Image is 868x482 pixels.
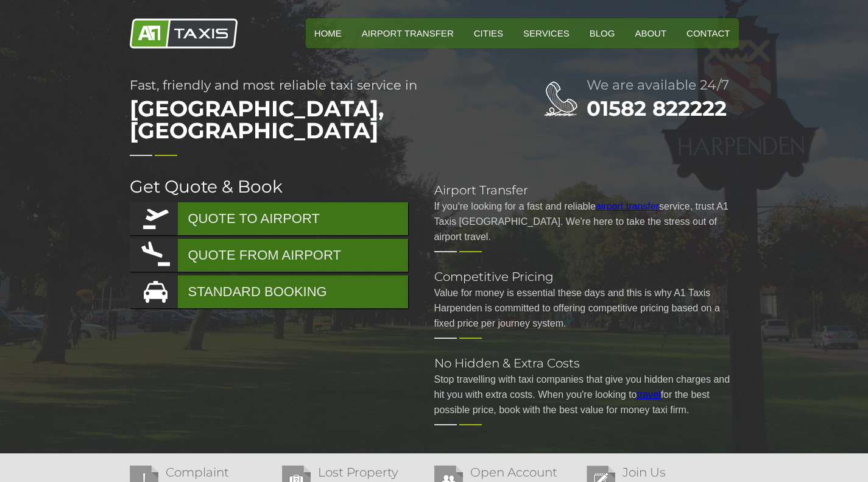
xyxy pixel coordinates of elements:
p: Stop travelling with taxi companies that give you hidden charges and hit you with extra costs. Wh... [434,372,739,417]
a: Open Account [470,465,557,480]
a: Services [515,18,578,48]
a: QUOTE TO AIRPORT [130,202,408,235]
a: HOME [306,18,350,48]
h2: No Hidden & Extra Costs [434,357,739,369]
img: A1 Taxis [130,18,238,49]
h2: Get Quote & Book [130,178,410,195]
a: STANDARD BOOKING [130,275,408,308]
p: Value for money is essential these days and this is why A1 Taxis Harpenden is committed to offeri... [434,285,739,331]
a: About [626,18,675,48]
a: travel [637,389,661,400]
h2: We are available 24/7 [587,79,739,92]
a: Join Us [623,465,666,480]
p: If you're looking for a fast and reliable service, trust A1 Taxis [GEOGRAPHIC_DATA]. We're here t... [434,199,739,244]
h2: Competitive Pricing [434,271,739,283]
a: Cities [465,18,512,48]
span: [GEOGRAPHIC_DATA], [GEOGRAPHIC_DATA] [130,91,495,147]
a: 01582 822222 [587,96,727,121]
a: Lost Property [318,465,398,480]
a: Complaint [166,465,229,480]
a: airport transfer [596,201,659,211]
a: QUOTE FROM AIRPORT [130,239,408,272]
a: Blog [581,18,624,48]
h2: Airport Transfer [434,184,739,196]
h1: Fast, friendly and most reliable taxi service in [130,79,495,147]
a: Airport Transfer [353,18,462,48]
a: Contact [678,18,738,48]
